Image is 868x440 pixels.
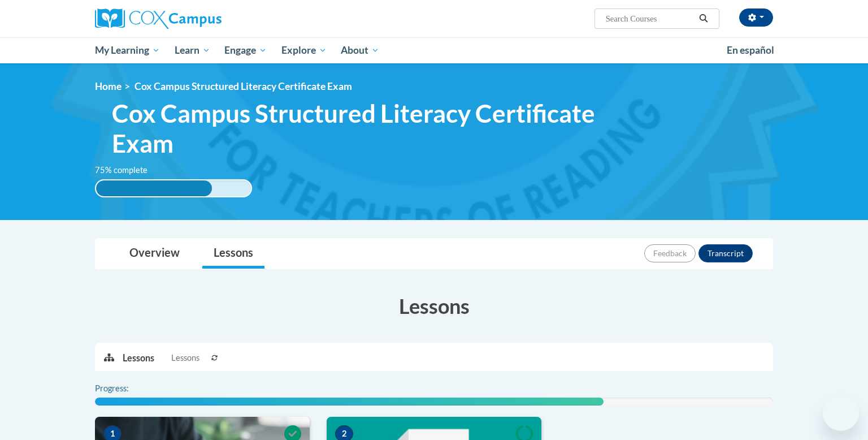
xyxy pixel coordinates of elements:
[644,244,696,262] button: Feedback
[274,37,334,63] a: Explore
[217,37,274,63] a: Engage
[123,352,154,364] p: Lessons
[605,12,695,25] input: Search Courses
[95,44,160,57] span: My Learning
[823,395,859,431] iframe: Button to launch messaging window
[224,44,267,57] span: Engage
[167,37,218,63] a: Learn
[95,80,121,92] a: Home
[698,244,753,262] button: Transcript
[739,8,773,27] button: Account Settings
[95,382,160,395] label: Progress:
[334,37,387,63] a: About
[95,8,222,29] img: Cox Campus
[96,180,212,196] div: 75% complete
[88,37,167,63] a: My Learning
[727,44,774,56] span: En español
[95,164,160,176] label: 75% complete
[341,44,379,57] span: About
[134,80,352,92] span: Cox Campus Structured Literacy Certificate Exam
[118,239,191,269] a: Overview
[175,44,210,57] span: Learn
[78,37,790,63] div: Main menu
[695,12,712,25] button: Search
[171,352,199,364] span: Lessons
[112,98,617,158] span: Cox Campus Structured Literacy Certificate Exam
[719,38,782,62] a: En español
[281,44,327,57] span: Explore
[95,8,310,29] a: Cox Campus
[95,292,773,320] h3: Lessons
[202,239,264,269] a: Lessons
